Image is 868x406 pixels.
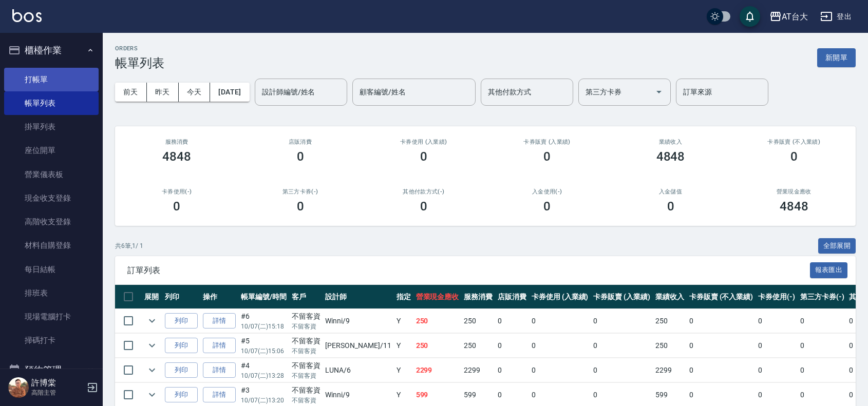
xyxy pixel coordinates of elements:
[4,37,99,64] button: 櫃檯作業
[173,199,180,214] h3: 0
[251,139,349,145] h2: 店販消費
[543,149,551,164] h3: 0
[591,334,653,358] td: 0
[4,163,99,186] a: 營業儀表板
[292,360,320,371] div: 不留客資
[591,358,653,382] td: 0
[782,10,808,23] div: AT台大
[165,387,198,403] button: 列印
[591,309,653,333] td: 0
[780,199,808,214] h3: 4848
[413,358,462,382] td: 2299
[817,52,856,62] a: 新開單
[687,309,756,333] td: 0
[816,7,856,26] button: 登出
[420,199,427,214] h3: 0
[238,358,289,382] td: #4
[12,9,42,22] img: Logo
[8,377,29,398] img: Person
[756,334,798,358] td: 0
[292,396,320,405] p: 不留客資
[4,305,99,328] a: 現場電腦打卡
[798,358,847,382] td: 0
[653,334,687,358] td: 250
[394,334,413,358] td: Y
[413,309,462,333] td: 250
[765,6,812,27] button: AT台大
[142,285,162,309] th: 展開
[810,262,848,278] button: 報表匯出
[144,313,160,328] button: expand row
[115,83,147,102] button: 前天
[203,387,236,403] a: 詳情
[241,346,287,356] p: 10/07 (二) 15:06
[461,285,495,309] th: 服務消費
[297,199,304,214] h3: 0
[798,285,847,309] th: 第三方卡券(-)
[127,139,226,145] h3: 服務消費
[203,338,236,354] a: 詳情
[653,285,687,309] th: 業績收入
[4,357,99,383] button: 預約管理
[591,285,653,309] th: 卡券販賣 (入業績)
[4,91,99,115] a: 帳單列表
[144,387,160,402] button: expand row
[115,56,164,70] h3: 帳單列表
[162,149,191,164] h3: 4848
[292,371,320,380] p: 不留客資
[179,83,211,102] button: 今天
[498,188,596,195] h2: 入金使用(-)
[238,334,289,358] td: #5
[203,362,236,378] a: 詳情
[4,258,99,281] a: 每日結帳
[413,334,462,358] td: 250
[238,309,289,333] td: #6
[621,188,720,195] h2: 入金儲值
[374,139,473,145] h2: 卡券使用 (入業績)
[147,83,179,102] button: 昨天
[241,371,287,380] p: 10/07 (二) 13:28
[667,199,674,214] h3: 0
[756,309,798,333] td: 0
[4,328,99,352] a: 掃碼打卡
[495,334,529,358] td: 0
[4,210,99,234] a: 高階收支登錄
[374,188,473,195] h2: 其他付款方式(-)
[651,84,667,100] button: Open
[543,199,551,214] h3: 0
[498,139,596,145] h2: 卡券販賣 (入業績)
[687,334,756,358] td: 0
[4,186,99,210] a: 現金收支登錄
[144,338,160,353] button: expand row
[756,285,798,309] th: 卡券使用(-)
[127,188,226,195] h2: 卡券使用(-)
[165,313,198,329] button: 列印
[529,358,591,382] td: 0
[529,285,591,309] th: 卡券使用 (入業績)
[31,378,84,388] h5: 許博棠
[4,139,99,162] a: 座位開單
[656,149,685,164] h3: 4848
[687,285,756,309] th: 卡券販賣 (不入業績)
[495,285,529,309] th: 店販消費
[653,309,687,333] td: 250
[745,188,843,195] h2: 營業現金應收
[810,265,848,275] a: 報表匯出
[127,265,810,276] span: 訂單列表
[621,139,720,145] h2: 業績收入
[529,334,591,358] td: 0
[495,309,529,333] td: 0
[745,139,843,145] h2: 卡券販賣 (不入業績)
[798,309,847,333] td: 0
[31,388,84,397] p: 高階主管
[241,322,287,331] p: 10/07 (二) 15:18
[394,358,413,382] td: Y
[4,281,99,305] a: 排班表
[162,285,200,309] th: 列印
[241,396,287,405] p: 10/07 (二) 13:20
[798,334,847,358] td: 0
[251,188,349,195] h2: 第三方卡券(-)
[203,313,236,329] a: 詳情
[292,322,320,331] p: 不留客資
[461,334,495,358] td: 250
